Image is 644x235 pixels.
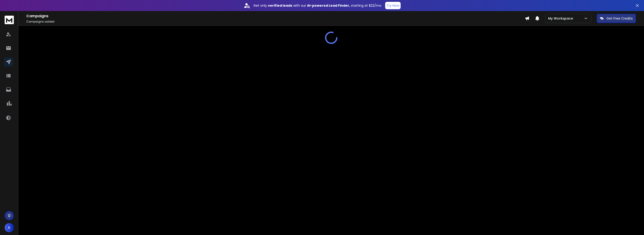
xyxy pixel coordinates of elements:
p: My Workspace [548,16,575,21]
strong: AI-powered Lead Finder, [307,3,350,8]
button: Try Now [385,2,401,9]
p: Try Now [387,3,399,8]
p: Campaigns added [26,20,525,23]
p: Get Free Credits [606,16,633,21]
h1: Campaigns [26,13,525,19]
button: A [5,223,14,232]
img: logo [5,16,14,24]
button: Get Free Credits [597,14,636,23]
strong: verified leads [268,3,292,8]
p: Get only with our starting at $22/mo [253,3,381,8]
